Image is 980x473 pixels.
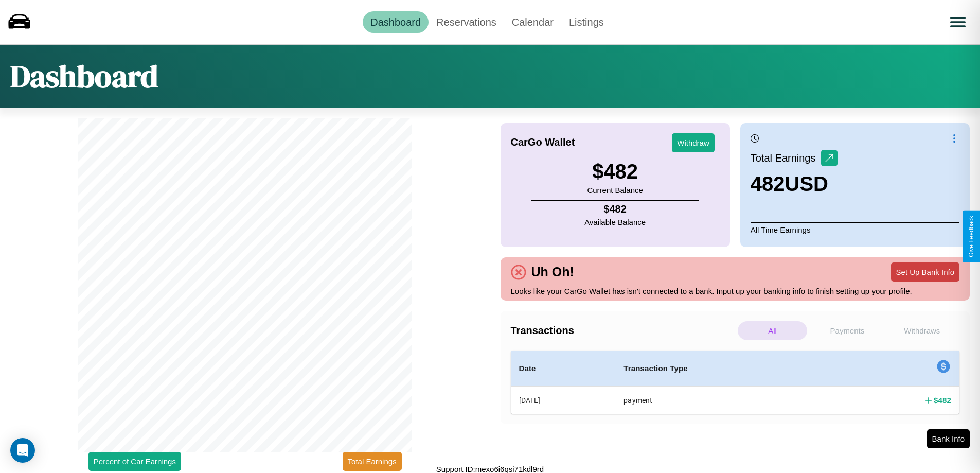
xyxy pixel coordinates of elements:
[968,216,975,257] div: Give Feedback
[511,351,960,414] table: simple table
[738,321,807,340] p: All
[751,222,959,237] p: All Time Earnings
[584,203,646,215] h4: $ 482
[587,183,643,197] p: Current Balance
[88,452,181,471] button: Percent of Car Earnings
[584,215,646,229] p: Available Balance
[343,452,402,471] button: Total Earnings
[891,262,959,282] button: Set Up Bank Info
[934,395,951,406] h4: $ 482
[887,321,957,340] p: Withdraws
[587,160,643,183] h3: $ 482
[511,136,575,148] h4: CarGo Wallet
[429,11,504,33] a: Reservations
[623,362,829,375] h4: Transaction Type
[812,321,882,340] p: Payments
[10,438,35,463] div: Open Intercom Messenger
[511,387,616,414] th: [DATE]
[511,284,960,298] p: Looks like your CarGo Wallet has isn't connected to a bank. Input up your banking info to finish ...
[927,429,970,448] button: Bank Info
[10,55,158,97] h1: Dashboard
[751,172,838,196] h3: 482 USD
[751,149,821,167] p: Total Earnings
[504,11,561,33] a: Calendar
[561,11,612,33] a: Listings
[511,325,735,337] h4: Transactions
[519,362,608,375] h4: Date
[615,387,838,414] th: payment
[943,8,972,37] button: Open menu
[672,133,715,152] button: Withdraw
[526,265,579,279] h4: Uh Oh!
[363,11,429,33] a: Dashboard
